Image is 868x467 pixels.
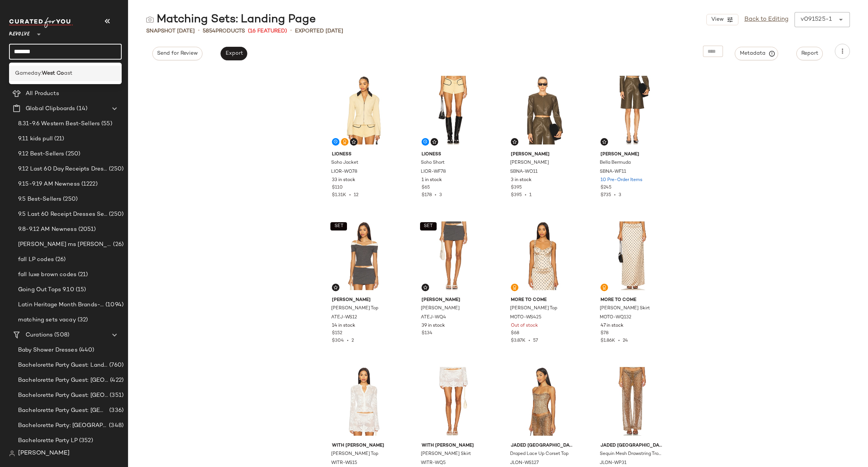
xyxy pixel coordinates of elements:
[107,421,124,430] span: (348)
[108,406,124,415] span: (336)
[594,72,670,148] img: SBNA-WF11_V1.jpg
[108,391,124,400] span: (351)
[146,27,195,35] span: Snapshot [DATE]
[601,330,608,337] span: $78
[522,193,529,198] span: •
[290,26,292,35] span: •
[108,376,124,385] span: (422)
[18,301,104,309] span: Latin Heritage Month Brands- DO NOT DELETE
[600,314,631,321] span: MOTO-WQ132
[801,15,832,24] div: v091525-1
[510,314,541,321] span: MOTO-WS425
[511,323,538,329] span: Out of stock
[18,436,78,445] span: Bachelorette Party LP
[421,451,471,458] span: [PERSON_NAME] Skirt
[9,26,30,39] span: Revolve
[332,151,396,158] span: LIONESS
[505,363,581,439] img: JLON-WS127_V1.jpg
[510,160,549,166] span: [PERSON_NAME]
[526,338,533,343] span: •
[26,104,75,113] span: Global Clipboards
[600,305,650,312] span: [PERSON_NAME] Skirt
[334,224,343,229] span: SET
[529,193,532,198] span: 1
[422,151,485,158] span: LIONESS
[332,330,342,337] span: $152
[619,193,621,198] span: 3
[601,442,664,449] span: Jaded [GEOGRAPHIC_DATA]
[18,240,112,249] span: [PERSON_NAME] ms [PERSON_NAME]
[351,338,354,343] span: 2
[801,51,818,57] span: Report
[54,255,66,264] span: (26)
[331,314,357,321] span: ATEJ-WS12
[421,169,446,175] span: LIOR-WF78
[432,140,437,144] img: svg%3e
[18,421,107,430] span: Bachelorette Party: [GEOGRAPHIC_DATA]
[796,47,823,60] button: Report
[9,17,73,28] img: cfy_white_logo.C9jOOHJF.svg
[332,297,396,304] span: [PERSON_NAME]
[78,436,93,445] span: (352)
[600,460,627,467] span: JLON-WP31
[422,297,485,304] span: [PERSON_NAME]
[18,225,77,234] span: 9.8-9.12 AM Newness
[510,305,557,312] span: [PERSON_NAME] Top
[26,89,59,98] span: All Products
[18,316,76,324] span: matching sets vacay
[333,285,338,290] img: svg%3e
[512,140,517,144] img: svg%3e
[600,451,663,458] span: Sequin Mesh Drawstring Trousers
[18,361,108,370] span: Bachelorette Party Guest: Landing Page
[511,297,575,304] span: MORE TO COME
[416,218,491,294] img: ATEJ-WQ4_V1.jpg
[601,193,611,198] span: $735
[623,338,628,343] span: 24
[53,331,69,339] span: (508)
[332,323,355,329] span: 14 in stock
[354,193,359,198] span: 12
[421,160,445,166] span: Soho Short
[344,338,351,343] span: •
[420,222,437,230] button: SET
[331,169,358,175] span: LIOR-WO78
[332,184,343,191] span: $110
[203,27,245,35] div: Products
[422,193,432,198] span: $178
[332,193,346,198] span: $1.31K
[740,50,774,57] span: Metadata
[601,177,642,184] span: 10 Pre-Order Items
[706,14,738,25] button: View
[735,47,778,60] button: Metadata
[511,184,522,191] span: $395
[511,193,522,198] span: $395
[510,169,538,175] span: SBNA-WO11
[75,104,87,113] span: (14)
[112,240,124,249] span: (26)
[510,451,568,458] span: Draped Lace Up Corset Top
[107,210,124,219] span: (250)
[422,323,445,329] span: 39 in stock
[332,338,344,343] span: $304
[505,218,581,294] img: MOTO-WS425_V1.jpg
[512,285,517,290] img: svg%3e
[511,330,519,337] span: $68
[152,47,202,60] button: Send for Review
[18,120,100,128] span: 8.31-9.6 Western Best-Sellers
[711,17,723,23] span: View
[18,406,108,415] span: Bachelorette Party Guest: [GEOGRAPHIC_DATA]
[18,376,108,385] span: Bachelorette Party Guest: [GEOGRAPHIC_DATA]
[601,338,615,343] span: $1.86K
[600,160,631,166] span: Bella Bermuda
[225,51,243,57] span: Export
[326,218,402,294] img: ATEJ-WS12_V1.jpg
[331,451,378,458] span: [PERSON_NAME] Top
[42,69,64,77] b: West Co
[423,224,433,229] span: SET
[18,255,54,264] span: fall LP codes
[18,286,74,294] span: Going Out Tops 9.10
[64,150,80,158] span: (250)
[421,314,446,321] span: ATEJ-WQ4
[18,180,80,189] span: 9.15-9.19 AM Newness
[510,460,539,467] span: JLON-WS127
